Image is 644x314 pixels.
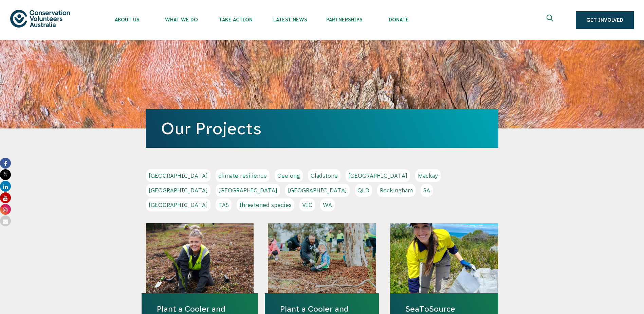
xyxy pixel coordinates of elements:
a: Gladstone [308,169,341,182]
a: [GEOGRAPHIC_DATA] [146,198,210,211]
a: TAS [216,198,232,211]
span: Partnerships [317,17,371,22]
a: WA [320,198,335,211]
span: Latest News [263,17,317,22]
a: SA [421,184,433,197]
span: About Us [100,17,154,22]
img: logo.svg [10,10,70,27]
a: QLD [355,184,372,197]
a: VIC [299,198,315,211]
a: [GEOGRAPHIC_DATA] [346,169,410,182]
a: [GEOGRAPHIC_DATA] [216,184,280,197]
a: Get Involved [576,11,634,29]
a: Mackay [415,169,441,182]
button: Expand search box Close search box [542,12,559,28]
a: Rockingham [377,184,416,197]
a: Our Projects [161,119,261,138]
a: climate resilience [216,169,270,182]
span: Donate [371,17,426,22]
a: [GEOGRAPHIC_DATA] [146,184,210,197]
span: Take Action [208,17,263,22]
a: [GEOGRAPHIC_DATA] [285,184,350,197]
span: Expand search box [547,15,555,25]
a: Geelong [275,169,303,182]
a: threatened species [237,198,294,211]
span: What We Do [154,17,208,22]
a: [GEOGRAPHIC_DATA] [146,169,210,182]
